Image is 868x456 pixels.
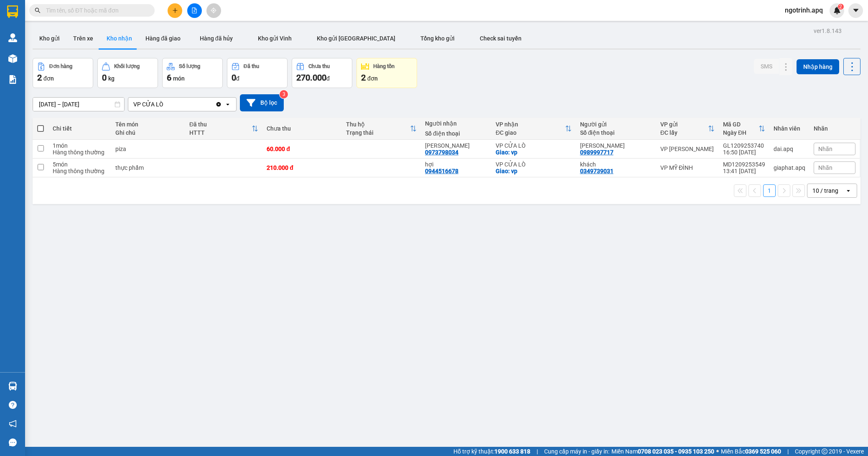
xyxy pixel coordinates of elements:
[848,3,863,18] button: caret-down
[660,129,708,136] div: ĐC lấy
[814,26,842,35] div: ver 1.8.143
[49,63,72,69] div: Đơn hàng
[480,35,522,42] span: Check sai tuyến
[211,8,216,13] span: aim
[787,447,789,456] span: |
[267,164,337,171] div: 210.000 đ
[496,149,572,156] div: Giao: vp
[133,100,163,108] div: VP CỬA LÒ
[53,149,107,156] div: Hàng thông thường
[852,7,860,14] span: caret-down
[818,164,832,171] span: Nhãn
[342,118,421,140] th: Toggle SortBy
[115,121,181,128] div: Tên món
[162,58,223,88] button: Số lượng6món
[425,130,487,137] div: Số điện thoại
[33,98,124,111] input: Select a date range.
[356,58,417,88] button: Hàng tồn2đơn
[496,142,572,149] div: VP CỬA LÒ
[373,63,395,69] div: Hàng tồn
[774,125,805,132] div: Nhân viên
[719,118,769,140] th: Toggle SortBy
[660,164,715,171] div: VP MỸ ĐÌNH
[494,448,530,455] strong: 1900 633 818
[453,447,530,456] span: Hỗ trợ kỹ thuật:
[496,121,565,128] div: VP nhận
[839,4,842,10] span: 2
[292,58,352,88] button: Chưa thu270.000đ
[115,146,181,152] div: piza
[258,35,292,42] span: Kho gửi Vinh
[227,58,288,88] button: Đã thu0đ
[267,146,337,152] div: 60.000 đ
[35,8,41,13] span: search
[580,121,652,128] div: Người gửi
[37,73,42,83] span: 2
[164,100,165,108] input: Selected VP CỬA LÒ.
[814,125,855,132] div: Nhãn
[723,142,765,149] div: GL1209253740
[580,129,652,136] div: Số điện thoại
[244,63,259,69] div: Đã thu
[745,448,781,455] strong: 0369 525 060
[838,4,844,10] sup: 2
[9,438,17,446] span: message
[425,149,458,156] div: 0973798034
[580,142,652,149] div: chi huong
[721,447,781,456] span: Miền Bắc
[108,75,115,82] span: kg
[232,73,236,83] span: 0
[189,121,252,128] div: Đã thu
[200,35,233,42] span: Hàng đã hủy
[173,75,185,82] span: món
[43,75,54,82] span: đơn
[818,146,832,152] span: Nhãn
[361,73,366,83] span: 2
[206,3,221,18] button: aim
[723,121,759,128] div: Mã GD
[8,33,17,42] img: warehouse-icon
[774,146,805,152] div: dai.apq
[9,401,17,409] span: question-circle
[97,58,158,88] button: Khối lượng0kg
[33,28,66,48] button: Kho gửi
[425,120,487,127] div: Người nhận
[8,54,17,63] img: warehouse-icon
[812,186,838,195] div: 10 / trang
[496,161,572,168] div: VP CỬA LÒ
[754,59,779,74] button: SMS
[723,161,765,168] div: MD1209253549
[638,448,714,455] strong: 0708 023 035 - 0935 103 250
[611,447,714,456] span: Miền Nam
[797,59,839,74] button: Nhập hàng
[660,121,708,128] div: VP gửi
[224,101,231,108] svg: open
[308,63,330,69] div: Chưa thu
[716,450,719,453] span: ⚪️
[139,28,187,48] button: Hàng đã giao
[53,142,107,149] div: 1 món
[100,28,139,48] button: Kho nhận
[296,73,326,83] span: 270.000
[326,75,330,82] span: đ
[537,447,538,456] span: |
[774,164,805,171] div: giaphat.apq
[33,58,93,88] button: Đơn hàng2đơn
[280,90,288,98] sup: 3
[425,142,487,149] div: thanh hà
[367,75,378,82] span: đơn
[185,118,262,140] th: Toggle SortBy
[267,125,337,132] div: Chưa thu
[346,129,410,136] div: Trạng thái
[833,7,841,14] img: icon-new-feature
[240,94,284,111] button: Bộ lọc
[172,8,178,13] span: plus
[723,149,765,156] div: 16:50 [DATE]
[425,161,487,168] div: hợi
[8,382,17,390] img: warehouse-icon
[189,129,252,136] div: HTTT
[580,161,652,168] div: khách
[102,73,107,83] span: 0
[167,73,171,83] span: 6
[660,146,715,152] div: VP [PERSON_NAME]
